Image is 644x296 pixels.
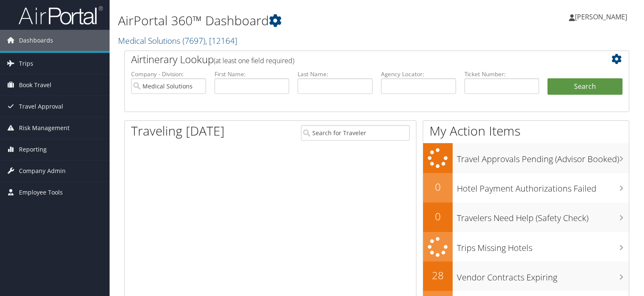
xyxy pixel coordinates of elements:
[19,160,66,181] span: Company Admin
[423,143,629,173] a: Travel Approvals Pending (Advisor Booked)
[19,53,33,74] span: Trips
[575,12,627,21] span: [PERSON_NAME]
[423,180,453,194] h2: 0
[131,52,580,67] h2: Airtinerary Lookup
[423,122,629,140] h1: My Action Items
[214,56,294,65] span: (at least one field required)
[569,4,636,29] a: [PERSON_NAME]
[457,179,629,195] h3: Hotel Payment Authorizations Failed
[205,35,237,46] span: , [ 12164 ]
[118,12,463,29] h1: AirPortal 360™ Dashboard
[423,203,629,232] a: 0Travelers Need Help (Safety Check)
[457,267,629,283] h3: Vendor Contracts Expiring
[547,78,623,95] button: Search
[457,149,629,165] h3: Travel Approvals Pending (Advisor Booked)
[457,238,629,254] h3: Trips Missing Hotels
[423,268,453,283] h2: 28
[457,208,629,224] h3: Travelers Need Help (Safety Check)
[19,5,103,25] img: airportal-logo.png
[19,182,63,203] span: Employee Tools
[19,117,70,139] span: Risk Management
[19,30,53,51] span: Dashboards
[423,232,629,262] a: Trips Missing Hotels
[298,70,373,78] label: Last Name:
[19,75,51,96] span: Book Travel
[118,35,237,46] a: Medical Solutions
[423,261,629,291] a: 28Vendor Contracts Expiring
[423,209,453,224] h2: 0
[423,173,629,203] a: 0Hotel Payment Authorizations Failed
[131,122,225,140] h1: Traveling [DATE]
[19,96,63,117] span: Travel Approval
[464,70,539,78] label: Ticket Number:
[215,70,290,78] label: First Name:
[301,125,410,141] input: Search for Traveler
[182,35,205,46] span: ( 7697 )
[131,70,206,78] label: Company - Division:
[19,139,47,160] span: Reporting
[381,70,456,78] label: Agency Locator:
